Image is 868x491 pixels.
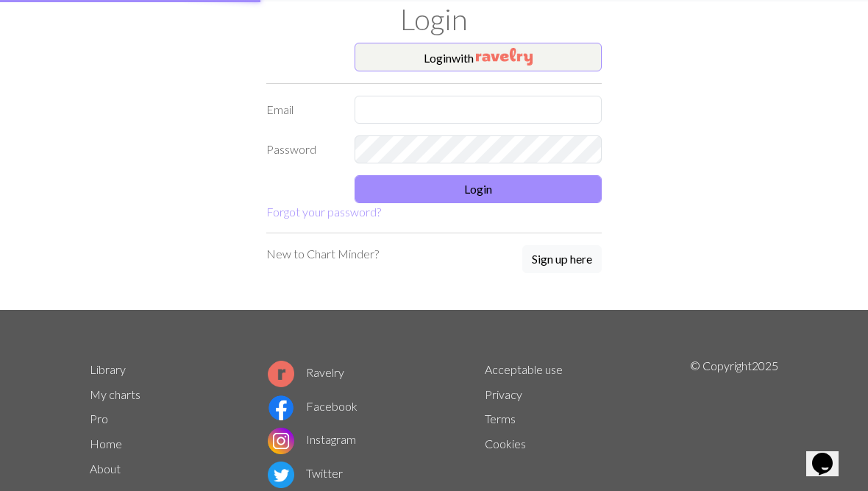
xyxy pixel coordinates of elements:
[522,245,602,273] button: Sign up here
[257,96,346,124] label: Email
[690,357,778,491] p: © Copyright 2025
[485,362,563,376] a: Acceptable use
[268,365,344,379] a: Ravelry
[268,462,294,488] img: Twitter logo
[268,466,343,480] a: Twitter
[476,48,533,66] img: Ravelry
[485,387,522,401] a: Privacy
[90,362,126,376] a: Library
[268,361,294,387] img: Ravelry logo
[90,387,140,401] a: My charts
[90,437,122,451] a: Home
[81,1,787,37] h1: Login
[268,428,294,454] img: Instagram logo
[266,245,379,263] p: New to Chart Minder?
[90,411,108,425] a: Pro
[268,399,357,413] a: Facebook
[355,175,602,203] button: Login
[90,462,121,476] a: About
[268,395,294,421] img: Facebook logo
[522,245,602,275] a: Sign up here
[355,43,602,72] button: Loginwith
[485,437,526,451] a: Cookies
[268,432,356,446] a: Instagram
[266,205,381,219] a: Forgot your password?
[257,135,346,163] label: Password
[485,411,516,425] a: Terms
[806,432,853,476] iframe: chat widget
